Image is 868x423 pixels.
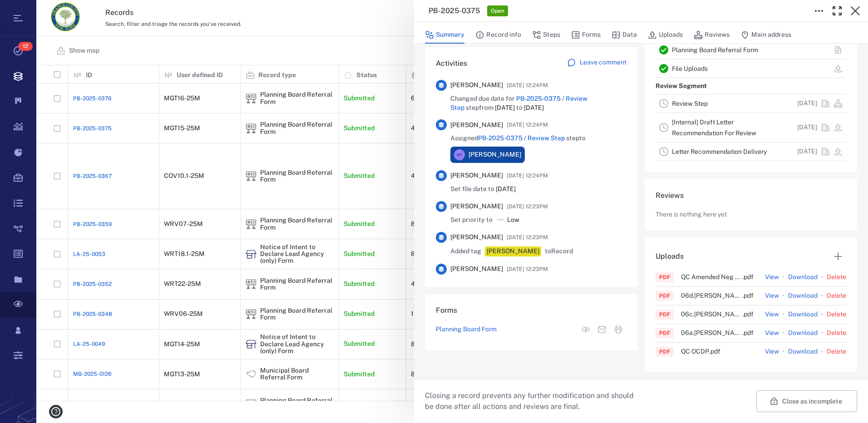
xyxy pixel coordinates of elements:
[827,347,846,356] button: Delete
[495,104,515,111] span: [DATE]
[742,311,765,317] span: . pdf
[571,26,601,44] button: Forms
[788,273,818,282] a: Download
[846,2,864,20] button: Close
[672,148,767,155] a: Letter Recommendation Delivery
[681,330,765,336] span: 06a.[PERSON_NAME] QuickChek - Site Plan Set [DATE]_anno
[819,272,825,283] p: ·
[645,179,857,237] div: ReviewsThere is nothing here yet
[742,330,765,336] span: . pdf
[659,329,670,337] div: PDF
[450,81,503,90] span: [PERSON_NAME]
[756,390,857,412] button: Close as incomplete
[454,149,465,160] div: M T
[450,265,503,274] span: [PERSON_NAME]
[425,26,464,44] button: Summary
[450,134,586,143] span: Assigned step to
[450,185,516,194] span: Set file date to
[425,294,637,358] div: FormsPlanning Board FormView form in the stepMail formPrint form
[475,26,521,44] button: Record info
[507,232,548,243] span: [DATE] 12:23PM
[742,292,765,299] span: . pdf
[648,26,683,44] button: Uploads
[659,273,670,281] div: PDF
[425,390,641,412] p: Closing a record prevents any further modification and should be done after all actions and revie...
[827,273,846,282] button: Delete
[765,310,779,319] button: View
[524,104,544,111] span: [DATE]
[450,95,587,111] a: PB-2025-0375 / Review Step
[659,292,670,300] div: PDF
[507,170,548,181] span: [DATE] 12:24PM
[819,346,825,357] p: ·
[612,26,637,44] button: Data
[580,58,626,67] p: Leave comment
[577,321,594,338] button: View form in the step
[781,346,786,357] p: ·
[810,2,828,20] button: Toggle to Edit Boxes
[20,6,39,15] span: Help
[436,325,497,334] a: Planning Board Form
[788,310,818,319] a: Download
[681,274,765,280] span: QC Amended Neg Dec [DATE]
[781,272,786,283] p: ·
[681,292,765,299] span: 06d.[PERSON_NAME] QuickChek - Subdivision Plan and Survey [DATE]
[450,171,503,180] span: [PERSON_NAME]
[742,274,765,280] span: . pdf
[507,119,548,130] span: [DATE] 12:24PM
[765,329,779,338] button: View
[781,290,786,301] p: ·
[828,2,846,20] button: Toggle Fullscreen
[450,247,481,256] span: Added tag
[425,47,637,294] div: ActivitiesLeave comment[PERSON_NAME][DATE] 12:24PMChanged due date for PB-2025-0375 / Review Step...
[507,264,548,275] span: [DATE] 12:23PM
[681,348,732,354] span: QC OCDP
[450,94,626,112] span: Changed due date for step from to
[819,309,825,320] p: ·
[765,291,779,300] button: View
[18,42,33,51] span: 12
[450,233,503,242] span: [PERSON_NAME]
[507,201,548,212] span: [DATE] 12:23PM
[436,58,467,69] h6: Activities
[672,100,708,107] a: Review Step
[656,210,727,219] p: There is nothing here yet
[788,347,818,356] a: Download
[429,5,480,16] h3: PB-2025-0375
[819,290,825,301] p: ·
[672,65,708,72] a: File Uploads
[656,251,684,262] h6: Uploads
[765,347,779,356] button: View
[672,46,758,54] a: Planning Board Referral Form
[545,247,573,256] span: to Record
[610,321,626,338] button: Print form
[656,190,846,201] h6: Reviews
[567,58,626,69] a: Leave comment
[659,310,670,319] div: PDF
[507,80,548,91] span: [DATE] 12:24PM
[781,328,786,339] p: ·
[797,123,817,132] p: [DATE]
[827,310,846,319] button: Delete
[469,150,521,159] span: [PERSON_NAME]
[496,185,516,192] span: [DATE]
[819,328,825,339] p: ·
[740,26,791,44] button: Main address
[532,26,560,44] button: Steps
[788,329,818,338] a: Download
[478,134,565,142] a: PB-2025-0375 / Review Step
[672,118,756,137] a: [Internal] Draft Letter Recommendation For Review
[450,216,493,225] p: Set priority to
[709,348,732,354] span: . pdf
[507,216,519,225] span: Low
[788,291,818,300] a: Download
[450,202,503,211] span: [PERSON_NAME]
[436,305,626,316] h6: Forms
[681,311,765,317] span: 06c.[PERSON_NAME] QuickChek - Color Rendering [DATE]
[827,291,846,300] button: Delete
[489,7,506,15] span: Open
[645,237,857,379] div: UploadsPDFQC Amended Neg Dec [DATE].pdfView·Download·DeletePDF06d.[PERSON_NAME] QuickChek - Subdi...
[827,329,846,338] button: Delete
